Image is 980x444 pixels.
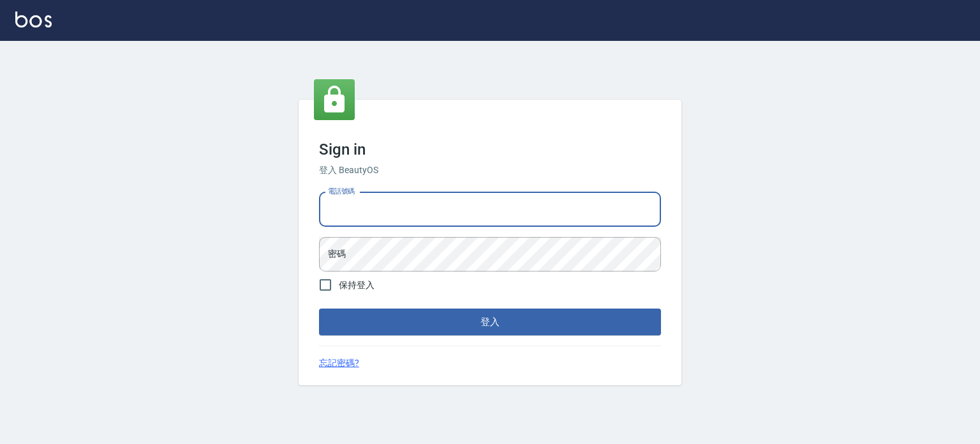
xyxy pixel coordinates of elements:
button: 登入 [319,309,661,335]
span: 保持登入 [339,279,375,292]
a: 忘記密碼? [319,356,359,370]
h3: Sign in [319,141,661,158]
img: Logo [15,11,52,27]
label: 電話號碼 [328,187,355,196]
h6: 登入 BeautyOS [319,164,661,177]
